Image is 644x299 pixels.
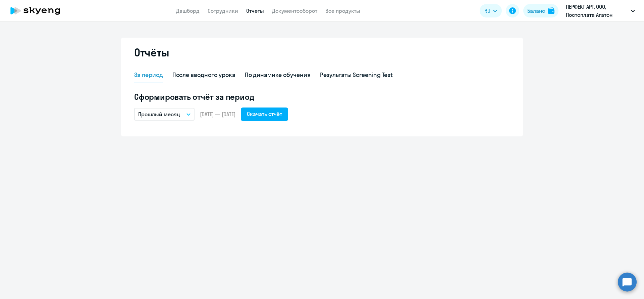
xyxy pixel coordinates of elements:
[523,4,558,17] button: Балансbalance
[134,71,163,79] div: За период
[548,7,554,14] img: balance
[200,111,235,118] span: [DATE] — [DATE]
[245,71,311,79] div: По динамике обучения
[566,3,628,19] p: ПЕРФЕКТ АРТ, ООО, Постоплата Агатон
[246,7,264,14] a: Отчеты
[134,46,169,59] h2: Отчёты
[247,110,282,118] div: Скачать отчёт
[134,91,510,102] h5: Сформировать отчёт за период
[325,7,360,14] a: Все продукты
[241,108,288,121] button: Скачать отчёт
[320,71,393,79] div: Результаты Screening Test
[272,7,317,14] a: Документооборот
[208,7,238,14] a: Сотрудники
[484,7,490,15] span: RU
[134,108,195,121] button: Прошлый месяц
[172,71,235,79] div: После вводного урока
[138,110,180,118] p: Прошлый месяц
[562,3,638,19] button: ПЕРФЕКТ АРТ, ООО, Постоплата Агатон
[480,4,502,17] button: RU
[176,7,200,14] a: Дашборд
[527,7,545,15] div: Баланс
